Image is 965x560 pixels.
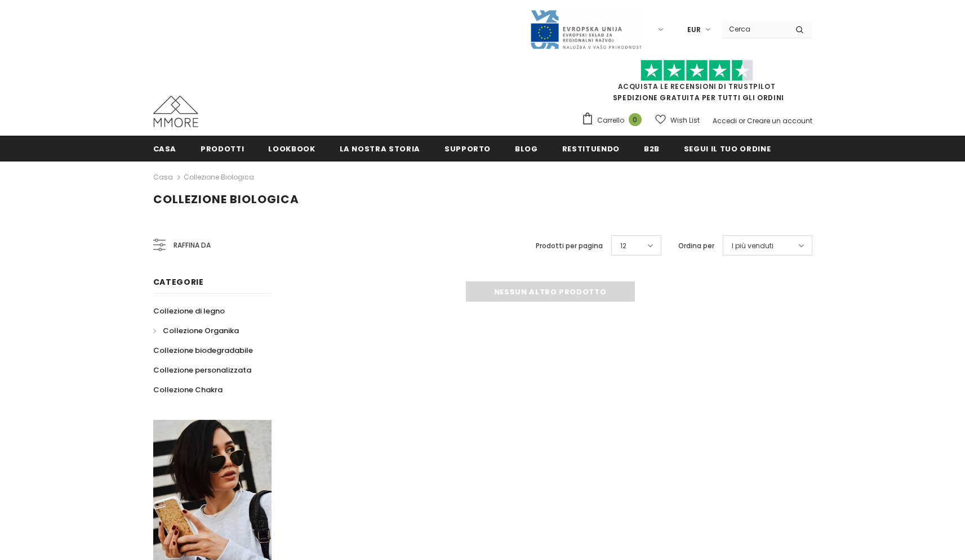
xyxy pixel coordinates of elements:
span: Collezione biodegradabile [153,345,253,356]
a: Collezione biologica [184,172,254,182]
a: Restituendo [562,136,620,161]
span: Collezione di legno [153,306,225,316]
a: Collezione Organika [153,321,239,341]
span: Collezione personalizzata [153,365,251,375]
span: Segui il tuo ordine [684,144,771,154]
span: supporto [444,144,491,154]
a: Wish List [655,110,700,130]
span: EUR [687,24,701,35]
img: Javni Razpis [530,9,642,50]
a: Creare un account [747,116,812,126]
span: Raffina da [174,239,211,252]
span: 0 [629,113,642,126]
span: Lookbook [268,144,315,154]
a: Blog [515,136,538,161]
span: Categorie [153,276,204,288]
a: Javni Razpis [530,24,642,34]
span: Carrello [597,115,624,126]
a: Casa [153,136,177,161]
span: Wish List [670,115,700,126]
span: Blog [515,144,538,154]
span: SPEDIZIONE GRATUITA PER TUTTI GLI ORDINI [581,65,812,102]
a: Accedi [713,116,737,126]
a: supporto [444,136,491,161]
a: B2B [644,136,660,161]
a: Lookbook [268,136,315,161]
span: Casa [153,144,177,154]
label: Ordina per [678,240,714,252]
a: Segui il tuo ordine [684,136,771,161]
label: Prodotti per pagina [536,240,603,252]
img: Fidati di Pilot Stars [641,60,753,82]
span: Collezione Chakra [153,384,223,395]
span: B2B [644,144,660,154]
span: I più venduti [732,240,773,252]
span: Prodotti [201,144,244,154]
span: Restituendo [562,144,620,154]
span: Collezione biologica [153,191,299,207]
span: Collezione Organika [163,325,239,336]
a: Collezione biodegradabile [153,341,253,360]
a: Collezione Chakra [153,380,223,400]
span: La nostra storia [340,144,420,154]
a: La nostra storia [340,136,420,161]
a: Collezione di legno [153,301,225,321]
a: Carrello 0 [581,112,647,129]
input: Search Site [722,21,787,37]
a: Collezione personalizzata [153,360,251,380]
img: Casi MMORE [153,96,198,127]
span: or [739,116,745,126]
a: Acquista le recensioni di TrustPilot [618,82,776,91]
a: Casa [153,171,173,184]
span: 12 [620,240,626,252]
a: Prodotti [201,136,244,161]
